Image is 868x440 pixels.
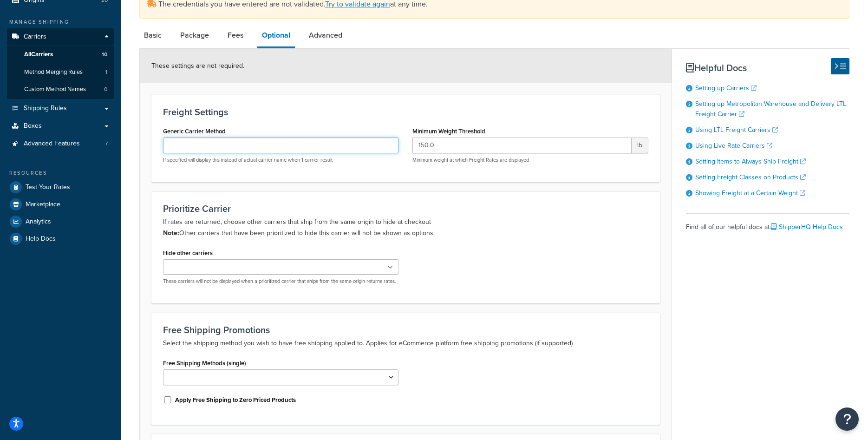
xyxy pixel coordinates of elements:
[695,125,778,135] a: Using LTL Freight Carriers
[412,157,648,164] p: Minimum weight at which Freight Rates are displayed
[7,28,114,99] li: Carriers
[7,118,114,135] a: Boxes
[163,128,226,135] label: Generic Carrier Method
[257,24,295,48] a: Optional
[26,218,51,226] span: Analytics
[24,33,46,41] span: Carriers
[24,122,42,130] span: Boxes
[686,63,849,73] h3: Helpful Docs
[223,24,248,46] a: Fees
[163,360,246,367] label: Free Shipping Methods (single)
[835,407,859,431] button: Open Resource Center
[7,213,114,230] a: Analytics
[771,222,843,232] a: ShipperHQ Help Docs
[7,179,114,196] a: Test Your Rates
[24,105,67,112] span: Shipping Rules
[695,83,757,93] a: Setting up Carriers
[163,250,213,256] label: Hide other carriers
[695,188,805,198] a: Showing Freight at a Certain Weight
[632,138,648,153] span: lb
[24,51,53,59] span: All Carriers
[104,85,107,93] span: 0
[695,157,806,166] a: Setting Items to Always Ship Freight
[163,107,648,117] h3: Freight Settings
[26,184,70,191] span: Test Your Rates
[163,228,179,238] b: Note:
[105,68,107,76] span: 1
[175,396,296,404] label: Apply Free Shipping to Zero Priced Products
[7,28,114,46] a: Carriers
[24,68,83,76] span: Method Merging Rules
[139,24,166,46] a: Basic
[686,213,849,234] div: Find all of our helpful docs at:
[105,140,108,148] span: 7
[7,196,114,213] a: Marketplace
[176,24,214,46] a: Package
[163,278,398,285] p: These carriers will not be displayed when a prioritized carrier that ships from the same origin r...
[304,24,347,46] a: Advanced
[7,100,114,117] a: Shipping Rules
[151,61,244,71] span: These settings are not required.
[831,58,849,74] button: Hide Help Docs
[7,230,114,247] a: Help Docs
[163,338,648,349] p: Select the shipping method you wish to have free shipping applied to. Applies for eCommerce platf...
[7,81,114,98] a: Custom Method Names0
[7,135,114,152] a: Advanced Features7
[163,325,648,335] h3: Free Shipping Promotions
[163,157,398,164] p: If specified will display this instead of actual carrier name when 1 carrier result
[26,235,56,243] span: Help Docs
[695,141,772,151] a: Using Live Rate Carriers
[163,217,648,239] p: If rates are returned, choose other carriers that ship from the same origin to hide at checkout O...
[7,135,114,152] li: Advanced Features
[7,64,114,81] li: Method Merging Rules
[7,81,114,98] li: Custom Method Names
[24,140,80,148] span: Advanced Features
[7,64,114,81] a: Method Merging Rules1
[7,169,114,177] div: Resources
[412,128,485,135] label: Minimum Weight Threshold
[7,46,114,63] a: AllCarriers10
[695,99,846,119] a: Setting up Metropolitan Warehouse and Delivery LTL Freight Carrier
[7,18,114,26] div: Manage Shipping
[163,204,648,214] h3: Prioritize Carrier
[695,172,806,182] a: Setting Freight Classes on Products
[26,201,60,209] span: Marketplace
[24,85,86,93] span: Custom Method Names
[102,51,107,59] span: 10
